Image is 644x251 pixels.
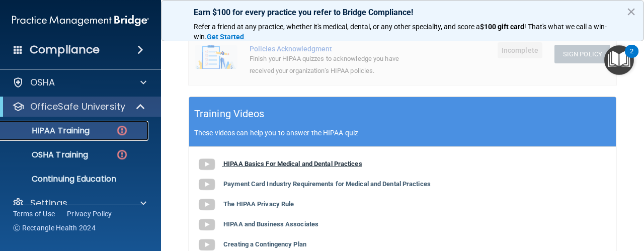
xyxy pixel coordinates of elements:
[116,124,128,137] img: danger-circle.6113f641.png
[554,45,610,63] button: Sign Policy
[7,150,88,160] p: OSHA Training
[30,76,55,89] p: OSHA
[630,51,633,64] div: 2
[223,160,362,168] b: HIPAA Basics For Medical and Dental Practices
[626,4,636,20] button: Close
[13,223,96,233] span: Ⓒ Rectangle Health 2024
[12,197,146,209] a: Settings
[194,105,265,123] h5: Training Videos
[194,23,480,31] span: Refer a friend at any practice, whether it's medical, dental, or any other speciality, and score a
[223,240,306,248] b: Creating a Contingency Plan
[7,126,90,136] p: HIPAA Training
[30,101,125,113] p: OfficeSafe University
[30,197,67,209] p: Settings
[498,42,542,58] span: Incomplete
[480,23,524,31] strong: $100 gift card
[197,175,217,195] img: gray_youtube_icon.38fcd6cc.png
[12,11,149,31] img: PMB logo
[194,8,611,17] p: Earn $100 for every practice you refer to Bridge Compliance!
[197,215,217,235] img: gray_youtube_icon.38fcd6cc.png
[250,45,400,53] div: Policies Acknowledgment
[197,154,217,175] img: gray_youtube_icon.38fcd6cc.png
[223,180,431,188] b: Payment Card Industry Requirements for Medical and Dental Practices
[116,148,128,161] img: danger-circle.6113f641.png
[13,209,55,219] a: Terms of Use
[12,76,146,89] a: OSHA
[207,33,246,41] a: Get Started
[67,209,112,219] a: Privacy Policy
[197,195,217,215] img: gray_youtube_icon.38fcd6cc.png
[604,45,634,75] button: Open Resource Center, 2 new notifications
[223,200,294,208] b: The HIPAA Privacy Rule
[7,174,144,184] p: Continuing Education
[194,23,607,41] span: ! That's what we call a win-win.
[12,101,146,113] a: OfficeSafe University
[207,33,244,41] strong: Get Started
[250,53,400,77] div: Finish your HIPAA quizzes to acknowledge you have received your organization’s HIPAA policies.
[194,129,611,137] p: These videos can help you to answer the HIPAA quiz
[223,220,318,228] b: HIPAA and Business Associates
[30,43,100,57] h4: Compliance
